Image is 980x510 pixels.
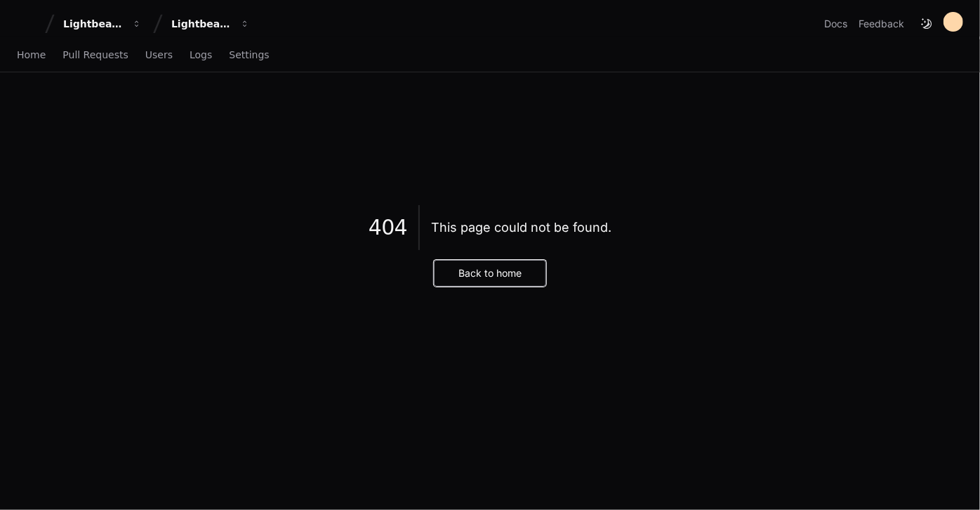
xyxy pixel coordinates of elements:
[369,215,407,240] span: 404
[190,39,212,72] a: Logs
[190,51,212,59] span: Logs
[145,39,173,72] a: Users
[62,51,128,59] span: Pull Requests
[859,17,904,31] button: Feedback
[431,218,611,237] div: This page could not be found.
[229,39,269,72] a: Settings
[58,11,147,37] button: Lightbeam Health
[434,260,546,287] button: Back to home
[145,51,173,59] span: Users
[229,51,269,59] span: Settings
[17,39,46,72] a: Home
[824,17,847,31] a: Docs
[62,39,128,72] a: Pull Requests
[17,51,46,59] span: Home
[166,11,256,37] button: Lightbeam Health Solutions
[171,17,232,31] div: Lightbeam Health Solutions
[63,17,124,31] div: Lightbeam Health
